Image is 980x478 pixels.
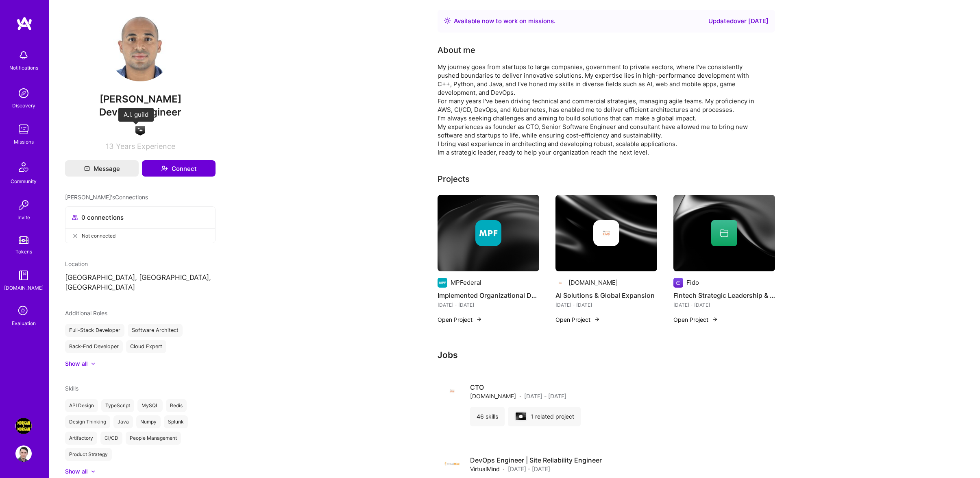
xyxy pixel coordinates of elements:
div: Numpy [136,415,161,428]
div: [DATE] - [DATE] [673,301,775,309]
span: Additional Roles [65,310,107,316]
span: DevOps Engineer [99,106,181,118]
h4: AI Solutions & Global Expansion [555,290,657,301]
i: icon CloseGray [72,233,78,239]
span: Years Experience [116,142,175,151]
h4: DevOps Engineer | Site Reliability Engineer [470,456,602,465]
img: cover [555,195,657,271]
h3: Jobs [438,350,775,360]
div: Missions [14,138,34,146]
p: [GEOGRAPHIC_DATA], [GEOGRAPHIC_DATA], [GEOGRAPHIC_DATA] [65,273,216,292]
a: Morgan & Morgan Case Value Prediction Tool [13,418,34,434]
span: [PERSON_NAME]'s Connections [65,193,148,201]
div: Cloud Expert [126,340,166,353]
img: A.I. guild [135,126,145,135]
span: 0 connections [81,213,124,222]
button: 0 connectionsNot connected [65,206,216,243]
span: Skills [65,385,78,392]
img: arrow-right [712,316,718,323]
div: Evaluation [12,319,36,327]
img: cover [673,195,775,271]
img: Company logo [593,220,619,246]
div: About me [438,44,475,56]
div: Location [65,260,216,268]
img: Company logo [555,278,565,288]
div: 46 skills [470,407,505,426]
div: Updated over [DATE] [708,16,769,26]
div: [DATE] - [DATE] [555,301,657,309]
div: My journey goes from startups to large companies, government to private sectors, where I've consi... [438,63,763,157]
div: Available now to work on missions . [454,16,555,26]
div: Redis [166,399,187,412]
div: Fido [686,278,699,287]
a: User Avatar [13,445,34,462]
span: 13 [106,142,113,151]
img: teamwork [15,121,32,138]
span: · [503,465,505,473]
span: [DATE] - [DATE] [524,392,566,400]
div: [DOMAIN_NAME] [4,284,44,292]
div: Show all [65,360,87,368]
div: Projects [438,173,470,185]
img: Company logo [475,220,501,246]
img: Company logo [673,278,683,288]
button: Open Project [555,315,600,324]
img: User Avatar [15,445,32,462]
span: [DOMAIN_NAME] [470,392,516,400]
img: Company logo [438,278,447,288]
img: Morgan & Morgan Case Value Prediction Tool [15,418,32,434]
div: Design Thinking [65,415,110,428]
div: Invite [17,213,30,222]
span: [PERSON_NAME] [65,93,216,105]
div: MPFederal [451,278,481,287]
h4: CTO [470,383,566,392]
i: icon SelectionTeam [16,303,31,319]
img: Company logo [444,383,460,399]
span: · [519,392,521,400]
div: Software Architect [128,324,183,337]
div: Back-End Developer [65,340,123,353]
img: arrow-right [476,316,482,323]
img: Company logo [519,415,523,418]
span: [DATE] - [DATE] [508,465,550,473]
div: 1 related project [508,407,581,426]
img: bell [15,47,32,63]
img: Invite [15,197,32,213]
div: Community [11,177,37,186]
div: Discovery [12,101,35,110]
div: Product Strategy [65,448,112,461]
div: Splunk [164,415,188,428]
button: Message [65,160,139,177]
button: Open Project [438,315,482,324]
div: Java [113,415,133,428]
div: [DOMAIN_NAME] [568,278,618,287]
div: Full-Stack Developer [65,324,124,337]
img: logo [16,16,33,31]
h4: Fintech Strategic Leadership & Backend Architecture [673,290,775,301]
img: tokens [19,236,28,244]
img: Community [14,157,33,177]
div: People Management [126,432,181,445]
img: cover [516,413,526,421]
div: Show all [65,467,87,476]
i: icon Collaborator [72,214,78,220]
div: MySQL [137,399,163,412]
span: VirtualMind [470,465,500,473]
div: CI/CD [100,432,122,445]
img: discovery [15,85,32,101]
div: Notifications [9,63,38,72]
button: Connect [142,160,216,177]
div: API Design [65,399,98,412]
img: User Avatar [108,16,173,81]
button: Open Project [673,315,718,324]
img: arrow-right [594,316,600,323]
div: Artifactory [65,432,97,445]
img: cover [438,195,539,271]
img: Company logo [444,456,460,472]
span: Not connected [82,231,115,240]
img: Availability [444,17,451,24]
i: icon Connect [161,165,168,172]
h4: Implemented Organizational DevSecOps [438,290,539,301]
div: [DATE] - [DATE] [438,301,539,309]
i: icon Mail [84,166,90,171]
